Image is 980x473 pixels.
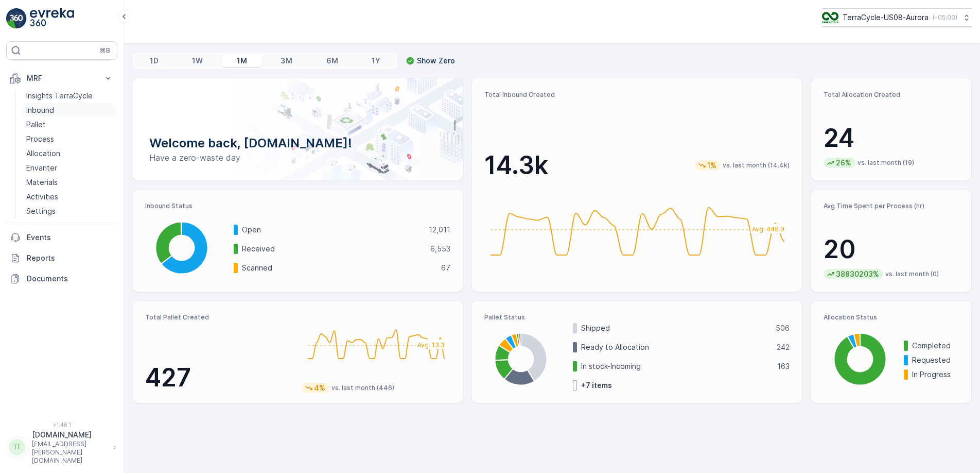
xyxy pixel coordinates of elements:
p: Activities [26,192,58,202]
p: ⌘B [100,46,110,55]
p: Total Allocation Created [824,91,959,99]
p: Inbound Status [145,202,450,210]
p: TerraCycle-US08-Aurora [843,12,929,23]
p: Have a zero-waste day [149,151,446,164]
p: Events [27,232,113,243]
p: vs. last month (14.4k) [723,161,790,170]
p: 506 [776,323,790,333]
a: Documents [6,268,117,289]
p: Process [26,134,54,144]
p: 20 [824,234,959,265]
p: Open [242,225,422,235]
p: 67 [441,263,450,273]
p: 1% [706,160,717,171]
p: [EMAIL_ADDRESS][PERSON_NAME][DOMAIN_NAME] [32,440,108,465]
p: 6M [326,56,338,66]
a: Insights TerraCycle [22,89,117,103]
p: 6,553 [430,244,450,254]
p: Total Pallet Created [145,313,293,322]
p: Received [242,244,424,254]
p: 1D [150,56,159,66]
a: Process [22,132,117,146]
p: 427 [145,362,293,393]
button: TerraCycle-US08-Aurora(-05:00) [822,8,972,27]
a: Allocation [22,146,117,161]
button: TT[DOMAIN_NAME][EMAIL_ADDRESS][PERSON_NAME][DOMAIN_NAME] [6,430,117,465]
p: Show Zero [417,56,455,66]
p: vs. last month (0) [885,270,939,278]
p: In Progress [912,369,959,380]
p: 26% [835,158,852,168]
p: MRF [27,73,97,83]
p: Total Inbound Created [484,91,790,99]
p: ( -05:00 ) [933,13,957,22]
p: Shipped [581,323,769,333]
p: Allocation Status [824,313,959,322]
a: Reports [6,248,117,268]
p: Avg Time Spent per Process (hr) [824,202,959,210]
p: 1W [192,56,203,66]
p: 4% [313,383,326,393]
img: logo [6,8,27,29]
div: TT [9,439,25,455]
a: Events [6,227,117,248]
p: Insights TerraCycle [26,91,93,101]
p: 3M [281,56,292,66]
a: Settings [22,204,117,218]
p: Allocation [26,148,60,159]
p: Envanter [26,163,57,173]
p: Materials [26,177,58,188]
a: Materials [22,175,117,190]
p: In stock-Incoming [581,361,771,371]
p: 12,011 [429,225,450,235]
p: 1M [237,56,247,66]
p: [DOMAIN_NAME] [32,430,108,440]
img: logo_light-DOdMpM7g.png [30,8,74,29]
p: 163 [777,361,790,371]
p: vs. last month (19) [857,159,914,167]
p: Welcome back, [DOMAIN_NAME]! [149,135,446,151]
p: 24 [824,123,959,154]
p: Settings [26,206,56,216]
p: Ready to Allocation [581,342,770,352]
p: Pallet Status [484,313,790,322]
button: MRF [6,68,117,89]
p: 14.3k [484,150,548,181]
p: Pallet [26,120,46,130]
p: Completed [912,341,959,351]
p: + 7 items [581,380,612,391]
p: Requested [912,355,959,365]
p: 242 [777,342,790,352]
p: Scanned [242,263,434,273]
p: 38830203% [835,269,880,279]
span: v 1.48.1 [6,421,117,428]
a: Pallet [22,117,117,132]
a: Inbound [22,103,117,117]
p: Inbound [26,105,54,115]
p: vs. last month (446) [331,384,394,392]
p: 1Y [372,56,380,66]
a: Activities [22,190,117,204]
img: image_ci7OI47.png [822,12,838,23]
p: Reports [27,253,113,263]
p: Documents [27,274,113,284]
a: Envanter [22,161,117,175]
